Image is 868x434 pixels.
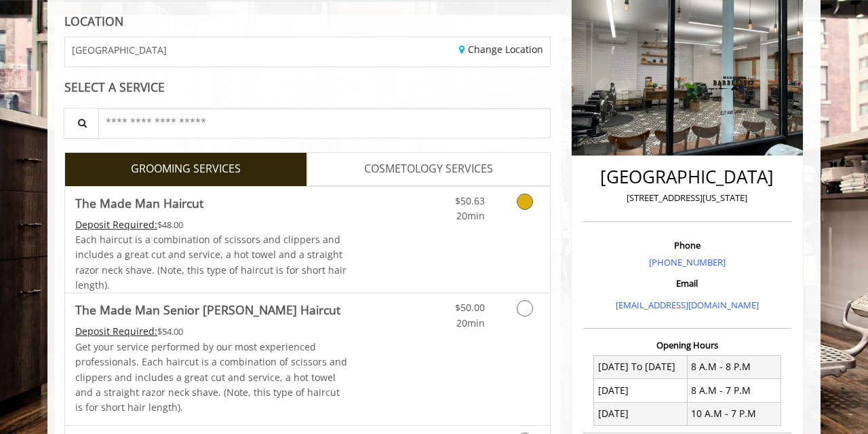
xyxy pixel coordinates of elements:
a: Change Location [459,43,543,56]
td: [DATE] [594,379,688,402]
td: 8 A.M - 8 P.M [687,355,781,378]
span: This service needs some Advance to be paid before we block your appointment [75,218,157,231]
a: [PHONE_NUMBER] [649,256,726,268]
h3: Phone [587,240,788,250]
p: Get your service performed by our most experienced professionals. Each haircut is a combination o... [75,340,348,416]
button: Service Search [64,108,99,139]
div: SELECT A SERVICE [64,81,551,94]
span: Each haircut is a combination of scissors and clippers and includes a great cut and service, a ho... [75,233,347,291]
span: This service needs some Advance to be paid before we block your appointment [75,325,157,338]
a: [EMAIL_ADDRESS][DOMAIN_NAME] [616,299,759,311]
span: 20min [456,209,485,222]
b: The Made Man Haircut [75,194,203,213]
span: 20min [456,317,485,329]
h2: [GEOGRAPHIC_DATA] [587,167,788,187]
span: COSMETOLOGY SERVICES [364,160,493,178]
div: $54.00 [75,324,348,339]
td: 8 A.M - 7 P.M [687,379,781,402]
h3: Email [587,278,788,288]
b: The Made Man Senior [PERSON_NAME] Haircut [75,300,340,319]
td: [DATE] To [DATE] [594,355,688,378]
b: LOCATION [64,13,123,29]
span: $50.63 [455,194,485,207]
h3: Opening Hours [583,340,791,350]
div: $48.00 [75,217,348,232]
span: $50.00 [455,301,485,314]
td: [DATE] [594,402,688,425]
p: [STREET_ADDRESS][US_STATE] [587,191,788,205]
span: [GEOGRAPHIC_DATA] [72,45,167,55]
td: 10 A.M - 7 P.M [687,402,781,425]
span: GROOMING SERVICES [131,160,241,178]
